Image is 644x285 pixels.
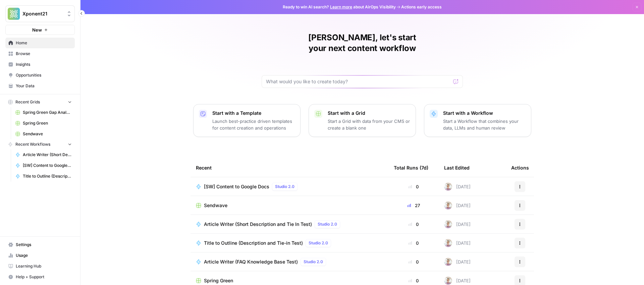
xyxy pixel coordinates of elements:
span: Article Writer (FAQ Knowledge Base Test) [204,258,298,265]
span: Sendwave [204,202,227,209]
span: Spring Green Gap Analysis Old [23,109,72,115]
span: [SW] Content to Google Docs [204,183,269,190]
a: Insights [5,59,75,70]
span: Spring Green [23,120,72,126]
span: Ready to win AI search? about AirOps Visibility [283,4,396,10]
span: Help + Support [16,274,72,280]
span: Studio 2.0 [304,259,323,265]
a: [SW] Content to Google DocsStudio 2.0 [196,183,383,191]
span: Insights [16,61,72,67]
button: Recent Workflows [5,139,75,149]
p: Start with a Template [212,110,295,116]
a: Sendwave [12,129,75,139]
span: Title to Outline (Description and Tie-in Test) [23,173,72,179]
div: Last Edited [444,158,470,177]
div: 0 [394,258,433,265]
button: Start with a WorkflowStart a Workflow that combines your data, LLMs and human review [424,104,531,137]
span: Recent Workflows [15,141,50,147]
img: rnewfn8ozkblbv4ke1ie5hzqeirw [444,220,452,228]
span: Spring Green [204,277,233,284]
a: Browse [5,48,75,59]
img: rnewfn8ozkblbv4ke1ie5hzqeirw [444,239,452,247]
span: Home [16,40,72,46]
p: Start a Workflow that combines your data, LLMs and human review [443,118,526,131]
a: Spring Green Gap Analysis Old [12,107,75,118]
span: Studio 2.0 [275,184,294,190]
div: [DATE] [444,183,471,191]
div: 0 [394,240,433,246]
span: Article Writer (Short Description and Tie In Test) [23,152,72,158]
span: [SW] Content to Google Docs [23,162,72,169]
div: [DATE] [444,258,471,266]
a: Title to Outline (Description and Tie-in Test) [12,171,75,182]
button: Start with a GridStart a Grid with data from your CMS or create a blank one [309,104,416,137]
span: Recent Grids [15,99,40,105]
img: Xponent21 Logo [8,8,20,20]
span: New [32,27,42,33]
img: rnewfn8ozkblbv4ke1ie5hzqeirw [444,277,452,285]
a: Article Writer (FAQ Knowledge Base Test)Studio 2.0 [196,258,383,266]
p: Start a Grid with data from your CMS or create a blank one [328,118,410,131]
span: Actions early access [401,4,442,10]
div: [DATE] [444,239,471,247]
a: Sendwave [196,202,383,209]
span: Usage [16,252,72,258]
div: [DATE] [444,277,471,285]
div: 0 [394,183,433,190]
div: Recent [196,158,383,177]
span: Title to Outline (Description and Tie-in Test) [204,240,303,246]
a: Learn more [330,4,352,9]
div: [DATE] [444,201,471,209]
a: Your Data [5,81,75,91]
a: Settings [5,239,75,250]
img: rnewfn8ozkblbv4ke1ie5hzqeirw [444,258,452,266]
img: rnewfn8ozkblbv4ke1ie5hzqeirw [444,201,452,209]
p: Start with a Grid [328,110,410,116]
div: 27 [394,202,433,209]
a: [SW] Content to Google Docs [12,160,75,171]
a: Title to Outline (Description and Tie-in Test)Studio 2.0 [196,239,383,247]
span: Studio 2.0 [309,240,328,246]
div: 0 [394,277,433,284]
a: Usage [5,250,75,261]
a: Spring Green [12,118,75,129]
p: Launch best-practice driven templates for content creation and operations [212,118,295,131]
span: Settings [16,242,72,248]
div: Actions [511,158,529,177]
div: 0 [394,221,433,228]
a: Opportunities [5,70,75,81]
h1: [PERSON_NAME], let's start your next content workflow [262,32,463,54]
span: Studio 2.0 [318,221,337,227]
a: Learning Hub [5,261,75,272]
a: Spring Green [196,277,383,284]
span: Browse [16,51,72,57]
span: Xponent21 [22,10,63,17]
a: Article Writer (Short Description and Tie In Test)Studio 2.0 [196,220,383,228]
button: Start with a TemplateLaunch best-practice driven templates for content creation and operations [193,104,301,137]
button: New [5,25,75,35]
p: Start with a Workflow [443,110,526,116]
div: Total Runs (7d) [394,158,428,177]
button: Help + Support [5,272,75,282]
div: [DATE] [444,220,471,228]
button: Workspace: Xponent21 [5,5,75,22]
button: Recent Grids [5,97,75,107]
a: Home [5,38,75,48]
a: Article Writer (Short Description and Tie In Test) [12,149,75,160]
input: What would you like to create today? [266,78,450,85]
img: rnewfn8ozkblbv4ke1ie5hzqeirw [444,183,452,191]
span: Your Data [16,83,72,89]
span: Article Writer (Short Description and Tie In Test) [204,221,312,228]
span: Sendwave [23,131,72,137]
span: Learning Hub [16,263,72,269]
span: Opportunities [16,72,72,78]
